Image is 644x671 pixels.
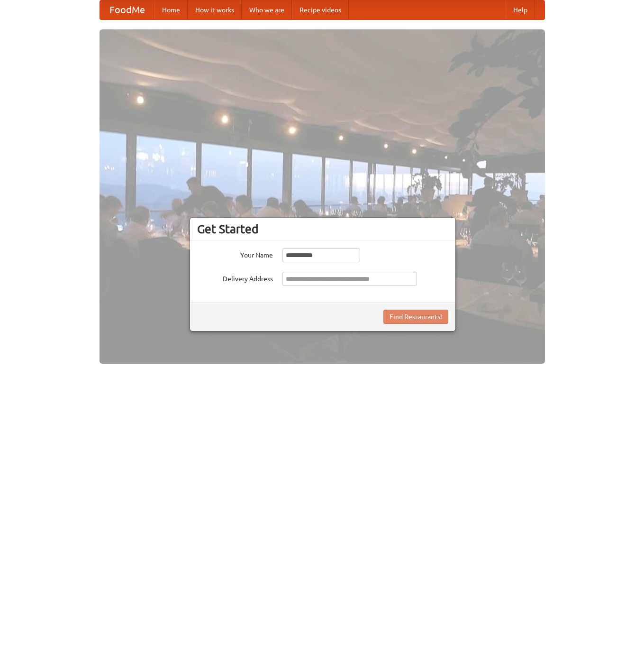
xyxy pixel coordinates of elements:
[197,222,448,236] h3: Get Started
[292,0,349,19] a: Recipe videos
[197,272,273,284] label: Delivery Address
[506,0,535,19] a: Help
[242,0,292,19] a: Who we are
[154,0,188,19] a: Home
[188,0,242,19] a: How it works
[383,310,448,324] button: Find Restaurants!
[100,0,154,19] a: FoodMe
[197,248,273,260] label: Your Name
